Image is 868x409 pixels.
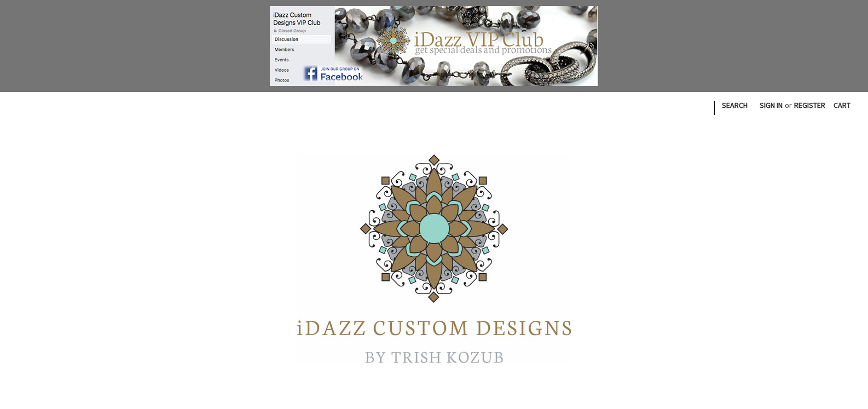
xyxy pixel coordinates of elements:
[788,92,831,119] a: Register
[712,96,716,117] li: |
[106,6,762,86] a: Join the group!
[828,92,857,119] a: Cart
[297,154,571,363] img: iDazz Custom Designs
[784,100,793,111] span: or
[716,92,754,119] a: Search
[834,100,850,110] span: Cart
[754,92,789,119] a: Sign in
